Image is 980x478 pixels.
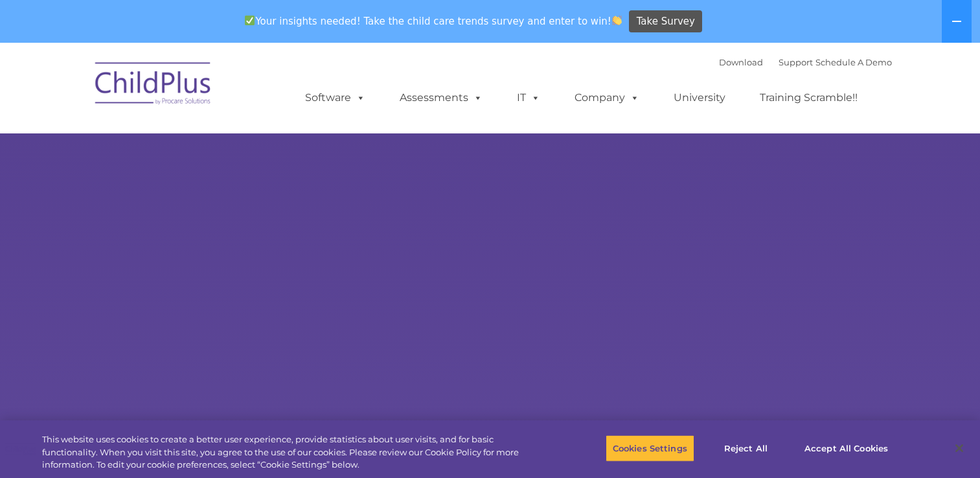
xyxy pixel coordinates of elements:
font: | [719,57,892,67]
a: Software [292,85,378,111]
button: Accept All Cookies [797,435,895,462]
span: Take Survey [637,10,695,33]
button: Close [945,434,974,462]
button: Reject All [705,435,786,462]
img: 👏 [612,16,622,25]
a: IT [504,85,553,111]
a: University [661,85,738,111]
a: Take Survey [629,10,702,33]
a: Company [562,85,652,111]
button: Cookies Settings [606,435,694,462]
a: Schedule A Demo [815,57,892,67]
div: This website uses cookies to create a better user experience, provide statistics about user visit... [42,433,539,472]
a: Support [779,57,813,67]
span: Your insights needed! Take the child care trends survey and enter to win! [240,8,628,34]
a: Training Scramble!! [747,85,871,111]
img: ✅ [245,16,255,25]
img: ChildPlus by Procare Solutions [89,53,218,118]
a: Assessments [387,85,496,111]
a: Download [719,57,763,67]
